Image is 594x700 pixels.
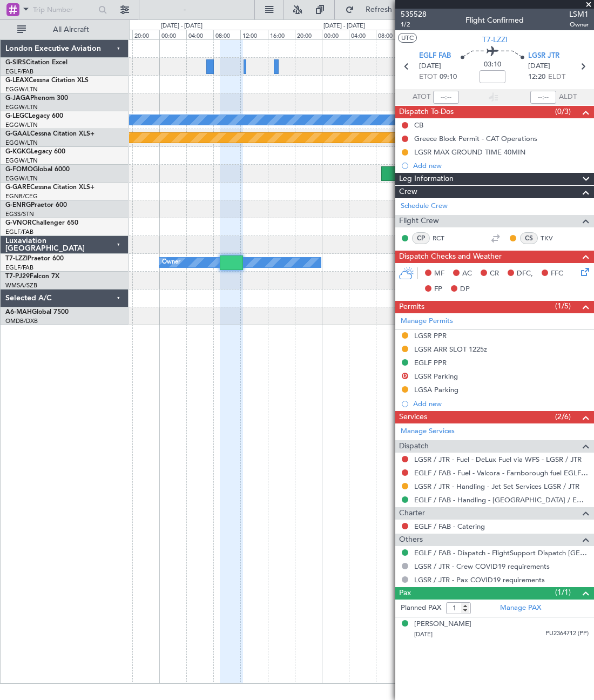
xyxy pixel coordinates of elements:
[414,358,447,367] div: EGLF PPR
[399,251,502,263] span: Dispatch Checks and Weather
[414,345,487,354] div: LGSR ARR SLOT 1225z
[398,33,417,43] button: UTC
[213,30,240,39] div: 08:00
[414,522,485,531] a: EGLF / FAB - Catering
[295,30,322,39] div: 20:00
[517,268,533,279] span: DFC,
[5,210,34,218] a: EGSS/STN
[419,61,441,72] span: [DATE]
[414,147,525,157] div: LGSR MAX GROUND TIME 40MIN
[5,220,32,226] span: G-VNOR
[462,268,472,279] span: AC
[159,30,186,39] div: 00:00
[240,30,267,39] div: 12:00
[5,85,38,93] a: EGGW/LTN
[5,131,94,137] a: G-GAALCessna Citation XLS+
[5,121,38,129] a: EGGW/LTN
[528,72,545,83] span: 12:20
[401,9,427,20] span: 535528
[528,51,559,62] span: LGSR JTR
[5,184,94,191] a: G-GARECessna Citation XLS+
[520,232,538,244] div: CS
[500,603,541,614] a: Manage PAX
[413,92,430,103] span: ATOT
[399,507,425,520] span: Charter
[414,619,471,630] div: [PERSON_NAME]
[414,120,423,130] div: CB
[5,59,26,66] span: G-SIRS
[5,309,69,315] a: A6-MAHGlobal 7500
[5,68,33,76] a: EGLF/FAB
[434,284,442,295] span: FP
[433,91,459,104] input: --:--
[5,113,63,119] a: G-LEGCLegacy 600
[555,411,571,422] span: (2/6)
[414,562,550,571] a: LGSR / JTR - Crew COVID19 requirements
[28,26,114,33] span: All Aircraft
[340,1,405,18] button: Refresh
[5,149,31,155] span: G-KGKG
[414,630,433,638] span: [DATE]
[555,106,571,117] span: (0/3)
[132,30,159,39] div: 20:00
[399,534,423,546] span: Others
[414,455,582,464] a: LGSR / JTR - Fuel - DeLux Fuel via WFS - LGSR / JTR
[528,61,550,72] span: [DATE]
[5,174,38,183] a: EGGW/LTN
[349,30,376,39] div: 04:00
[5,228,33,236] a: EGLF/FAB
[323,22,365,31] div: [DATE] - [DATE]
[414,372,458,381] div: LGSR Parking
[569,9,589,20] span: LSM1
[548,72,565,83] span: ELDT
[401,603,441,614] label: Planned PAX
[399,173,454,185] span: Leg Information
[5,166,70,173] a: G-FOMOGlobal 6000
[414,331,447,340] div: LGSR PPR
[402,373,408,379] button: D
[5,273,30,280] span: T7-PJ29
[419,72,437,83] span: ETOT
[569,20,589,29] span: Owner
[5,103,38,111] a: EGGW/LTN
[5,309,32,315] span: A6-MAH
[5,255,64,262] a: T7-LZZIPraetor 600
[399,106,454,118] span: Dispatch To-Dos
[401,316,453,327] a: Manage Permits
[5,131,30,137] span: G-GAAL
[5,95,68,102] a: G-JAGAPhenom 300
[162,254,180,271] div: Owner
[401,201,448,212] a: Schedule Crew
[161,22,202,31] div: [DATE] - [DATE]
[5,317,38,325] a: OMDB/DXB
[5,113,29,119] span: G-LEGC
[5,157,38,165] a: EGGW/LTN
[5,184,30,191] span: G-GARE
[482,34,508,45] span: T7-LZZI
[413,161,589,170] div: Add new
[414,495,589,504] a: EGLF / FAB - Handling - [GEOGRAPHIC_DATA] / EGLF / FAB
[413,399,589,408] div: Add new
[414,575,545,584] a: LGSR / JTR - Pax COVID19 requirements
[555,587,571,598] span: (1/1)
[440,72,457,83] span: 09:10
[5,139,38,147] a: EGGW/LTN
[33,2,95,18] input: Trip Number
[419,51,451,62] span: EGLF FAB
[5,202,67,208] a: G-ENRGPraetor 600
[5,95,30,102] span: G-JAGA
[376,30,403,39] div: 08:00
[399,215,439,227] span: Flight Crew
[5,273,59,280] a: T7-PJ29Falcon 7X
[465,15,524,26] div: Flight Confirmed
[555,300,571,312] span: (1/5)
[399,587,411,600] span: Pax
[401,20,427,29] span: 1/2
[5,255,28,262] span: T7-LZZI
[551,268,563,279] span: FFC
[484,59,501,70] span: 03:10
[414,482,579,491] a: LGSR / JTR - Handling - Jet Set Services LGSR / JTR
[5,192,38,200] a: EGNR/CEG
[5,166,33,173] span: G-FOMO
[545,629,589,638] span: PU2364712 (PP)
